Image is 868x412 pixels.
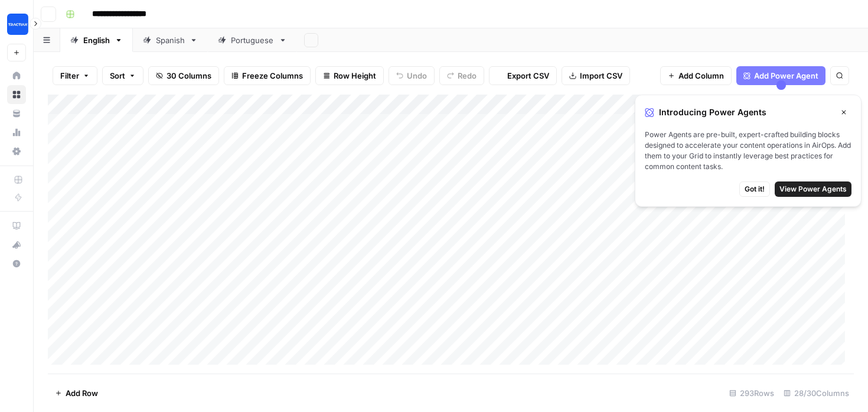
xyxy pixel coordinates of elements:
[7,14,28,35] img: Tractian Logo
[507,70,549,82] span: Export CSV
[7,9,26,39] button: Workspace: Tractian
[242,70,303,82] span: Freeze Columns
[167,70,211,82] span: 30 Columns
[48,384,105,403] button: Add Row
[60,70,79,82] span: Filter
[7,216,26,235] a: AirOps Academy
[66,387,98,399] span: Add Row
[739,181,770,197] button: Got it!
[7,85,26,104] a: Browse
[334,70,376,82] span: Row Height
[7,142,26,161] a: Settings
[224,66,311,85] button: Freeze Columns
[725,384,779,403] div: 293 Rows
[8,236,25,254] div: What's new?
[775,181,851,197] button: View Power Agents
[148,66,219,85] button: 30 Columns
[83,34,110,46] div: English
[315,66,384,85] button: Row Height
[133,28,208,52] a: Spanish
[231,34,274,46] div: Portuguese
[645,129,851,172] span: Power Agents are pre-built, expert-crafted building blocks designed to accelerate your content op...
[53,66,97,85] button: Filter
[60,28,133,52] a: English
[7,104,26,123] a: Your Data
[208,28,297,52] a: Portuguese
[110,70,125,82] span: Sort
[678,70,724,82] span: Add Column
[489,66,557,85] button: Export CSV
[779,384,854,403] div: 28/30 Columns
[745,184,765,194] span: Got it!
[562,66,630,85] button: Import CSV
[156,34,185,46] div: Spanish
[458,70,477,82] span: Redo
[7,66,26,85] a: Home
[7,123,26,142] a: Usage
[660,66,732,85] button: Add Column
[439,66,484,85] button: Redo
[645,105,851,120] div: Introducing Power Agents
[580,70,622,82] span: Import CSV
[389,66,435,85] button: Undo
[7,235,26,254] button: What's new?
[7,254,26,273] button: Help + Support
[407,70,427,82] span: Undo
[754,70,818,82] span: Add Power Agent
[102,66,143,85] button: Sort
[736,66,825,85] button: Add Power Agent
[779,184,847,194] span: View Power Agents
